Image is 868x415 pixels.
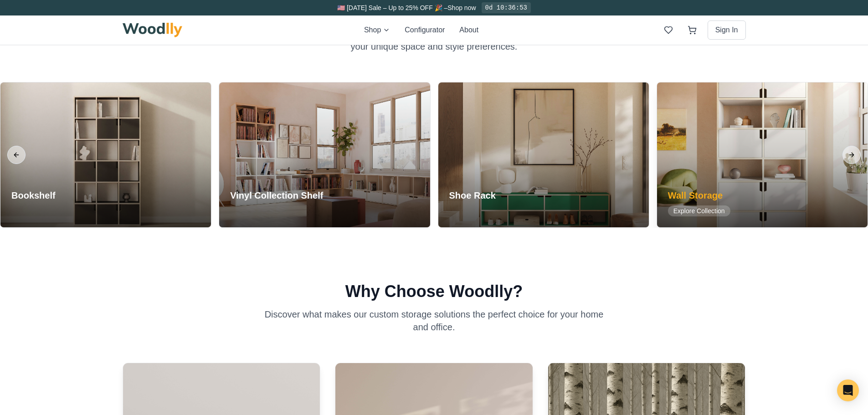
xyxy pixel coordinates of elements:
a: Shop now [447,4,476,11]
button: Sign In [708,20,746,40]
p: Discover what makes our custom storage solutions the perfect choice for your home and office. [259,308,609,333]
div: Open Intercom Messenger [837,379,859,401]
button: Configurator [405,25,445,36]
span: Explore Collection [668,205,730,216]
button: Shop [364,25,390,36]
h3: Shoe Rack [449,189,512,202]
span: 🇺🇸 [DATE] Sale – Up to 25% OFF 🎉 – [337,4,447,11]
button: About [459,25,478,36]
h3: Bookshelf [11,189,74,202]
h2: Why Choose Woodlly? [123,282,746,301]
img: Woodlly [123,23,183,37]
div: 0d 10:36:53 [482,2,531,13]
h3: Wall Storage [668,189,730,202]
h3: Vinyl Collection Shelf [230,189,323,202]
